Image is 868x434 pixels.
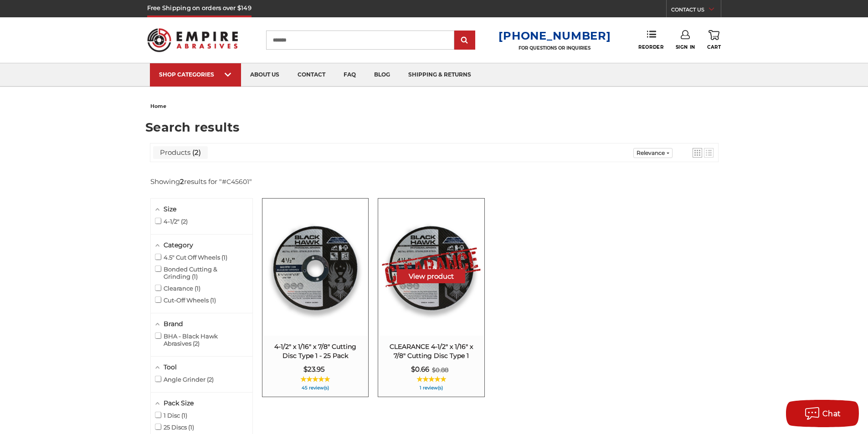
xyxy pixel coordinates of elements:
a: CONTACT US [671,5,721,17]
div: SHOP CATEGORIES [159,71,232,78]
span: 2 [193,340,200,347]
a: CLEARANCE 4-1/2" x 1/16" x 7/8" Cutting Disc Type 1 [378,199,484,397]
span: CLEARANCE 4-1/2" x 1/16" x 7/8" Cutting Disc Type 1 [383,342,479,360]
span: Bonded Cutting & Grinding [155,266,248,280]
button: Chat [786,400,859,427]
span: 4.5" Cut Off Wheels [155,254,228,261]
span: Cut-Off Wheels [155,296,216,304]
span: $23.95 [303,365,324,373]
img: 4-1/2" x 1/16" x 7/8" Cutting Disc Type 1 - 25 Pack [263,215,368,320]
span: Reorder [638,44,663,50]
a: contact [288,63,334,87]
div: Showing results for " " [150,177,260,186]
b: 2 [180,177,184,186]
a: Sort options [633,148,673,158]
span: 2 [190,148,201,157]
span: 1 review(s) [383,386,479,390]
span: Angle Grinder [155,376,214,383]
a: Cart [707,30,721,50]
a: View list mode [704,148,714,158]
span: 2 [181,218,188,225]
a: shipping & returns [399,63,480,87]
span: 1 [195,285,200,292]
img: CLEARANCE 4-1/2" x 1/16" x 7/8" Cutting Disc Type 1 [379,215,483,320]
span: Chat [822,409,841,418]
span: Clearance [155,285,201,292]
span: 4-1/2" [155,218,188,225]
span: 1 [210,296,216,304]
span: $0.88 [432,366,448,373]
span: Tool [164,363,177,371]
span: Cart [707,44,721,50]
a: Reorder [638,30,663,50]
span: home [150,103,166,109]
span: 25 Discs [155,424,195,431]
a: #C45601 [222,178,249,186]
a: blog [365,63,399,87]
a: [PHONE_NUMBER] [498,29,611,42]
span: Size [164,205,176,213]
a: View grid mode [693,148,702,158]
a: about us [241,63,288,87]
span: 2 [207,376,214,383]
span: 1 [188,424,194,431]
span: Category [164,241,193,249]
p: FOR QUESTIONS OR INQUIRIES [498,45,611,51]
span: 1 [181,412,187,419]
a: View Products Tab [153,146,208,159]
span: 1 Disc [155,412,188,419]
span: $0.66 [411,365,429,373]
span: 1 [192,273,198,280]
span: BHA - Black Hawk Abrasives [155,332,248,347]
span: Pack Size [164,399,194,407]
a: faq [334,63,365,87]
span: ★★★★★ [416,376,446,383]
a: 4-1/2" x 1/16" x 7/8" Cutting Disc Type 1 - 25 Pack [262,199,368,397]
h1: Search results [145,121,723,133]
span: 1 [221,254,227,261]
button: View product [397,269,465,283]
span: Relevance [637,149,665,156]
span: Brand [164,320,183,328]
span: 4-1/2" x 1/16" x 7/8" Cutting Disc Type 1 - 25 Pack [267,342,364,360]
span: Sign In [676,44,695,50]
span: 45 review(s) [267,386,364,390]
span: ★★★★★ [300,376,330,383]
img: Empire Abrasives [147,22,238,58]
